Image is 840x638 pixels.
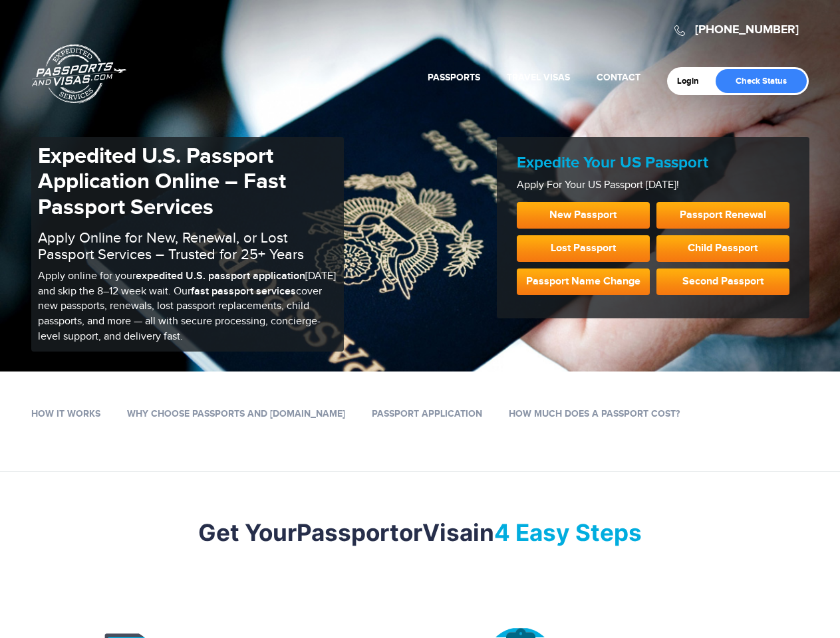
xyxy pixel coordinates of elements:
a: Lost Passport [517,235,650,262]
h2: Get Your or in [31,518,809,546]
h2: Apply Online for New, Renewal, or Lost Passport Services – Trusted for 25+ Years [38,230,337,262]
a: How it works [31,408,100,419]
a: Travel Visas [507,72,570,83]
h1: Expedited U.S. Passport Application Online – Fast Passport Services [38,144,337,220]
a: How Much Does a Passport Cost? [509,408,680,419]
strong: Passport [297,518,399,546]
a: Check Status [716,69,807,93]
a: Passports & [DOMAIN_NAME] [32,44,126,104]
a: [PHONE_NUMBER] [695,23,799,37]
a: Passport Application [372,408,482,419]
p: Apply online for your [DATE] and skip the 8–12 week wait. Our cover new passports, renewals, lost... [38,269,337,345]
strong: Visa [422,518,473,546]
a: Child Passport [656,235,789,262]
a: Second Passport [656,268,789,295]
h2: Expedite Your US Passport [517,154,789,173]
b: fast passport services [191,285,296,298]
mark: 4 Easy Steps [494,518,642,546]
a: Why Choose Passports and [DOMAIN_NAME] [127,408,345,419]
a: Passport Renewal [656,202,789,229]
a: New Passport [517,202,650,229]
a: Passports [428,72,480,83]
a: Passport Name Change [517,268,650,295]
b: expedited U.S. passport application [136,270,305,282]
a: Contact [597,72,640,83]
p: Apply For Your US Passport [DATE]! [517,178,789,193]
a: Login [677,76,708,86]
